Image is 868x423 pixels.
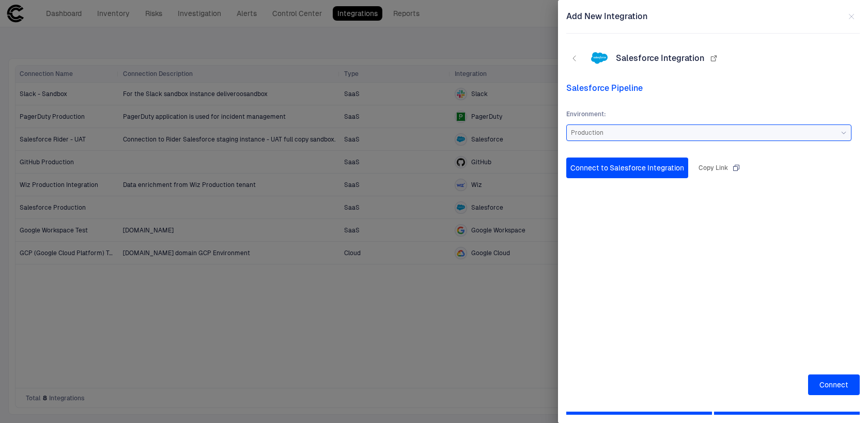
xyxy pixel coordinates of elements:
[566,83,860,93] span: Salesforce Pipeline
[808,374,860,395] button: Connect
[591,50,608,67] div: Salesforce
[699,164,740,172] div: Copy Link
[566,158,688,178] button: Connect to Salesforce Integration
[696,160,742,176] button: Copy Link
[616,53,704,64] span: Salesforce Integration
[566,11,647,22] span: Add New Integration
[566,110,851,118] span: Environment :
[571,129,603,137] span: Production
